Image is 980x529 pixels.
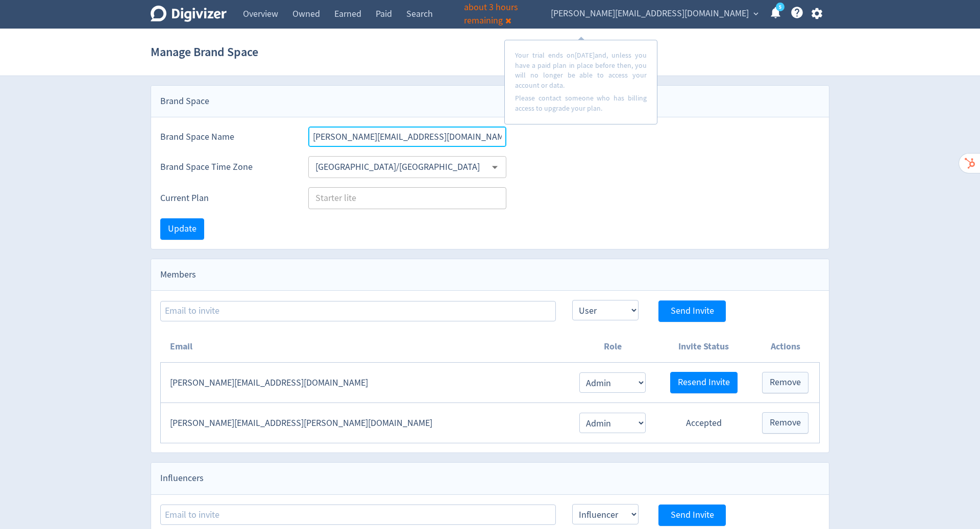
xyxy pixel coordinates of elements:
[551,6,749,22] span: [PERSON_NAME][EMAIL_ADDRESS][DOMAIN_NAME]
[151,259,829,291] div: Members
[151,36,258,68] h1: Manage Brand Space
[160,131,292,143] label: Brand Space Name
[656,331,751,363] th: Invite Status
[671,511,714,520] span: Send Invite
[670,372,738,393] button: Resend Invite
[151,463,829,494] div: Influencers
[151,86,829,117] div: Brand Space
[658,505,726,526] button: Send Invite
[751,331,819,363] th: Actions
[161,363,569,403] td: [PERSON_NAME][EMAIL_ADDRESS][DOMAIN_NAME]
[569,331,656,363] th: Role
[779,4,781,11] text: 5
[464,2,518,27] span: about 3 hours remaining
[160,161,292,173] label: Brand Space Time Zone
[776,3,785,11] a: 5
[770,418,801,427] span: Remove
[161,403,569,443] td: [PERSON_NAME][EMAIL_ADDRESS][PERSON_NAME][DOMAIN_NAME]
[671,307,714,316] span: Send Invite
[547,6,761,22] button: [PERSON_NAME][EMAIL_ADDRESS][DOMAIN_NAME]
[160,192,292,205] label: Current Plan
[678,378,730,387] span: Resend Invite
[160,301,556,321] input: Email to invite
[515,51,647,90] p: Your trial ends on [DATE] and, unless you have a paid plan in place before then, you will no long...
[762,412,808,434] button: Remove
[656,403,751,443] td: Accepted
[751,9,761,18] span: expand_more
[487,159,503,175] button: Open
[160,218,204,240] button: Update
[515,93,647,113] p: Please contact someone who has billing access to upgrade your plan.
[161,331,569,363] th: Email
[770,378,801,387] span: Remove
[762,372,808,393] button: Remove
[658,300,726,322] button: Send Invite
[168,224,197,234] span: Update
[311,159,486,175] input: Select Timezone
[308,127,506,147] input: Brand Space
[160,505,556,525] input: Email to invite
